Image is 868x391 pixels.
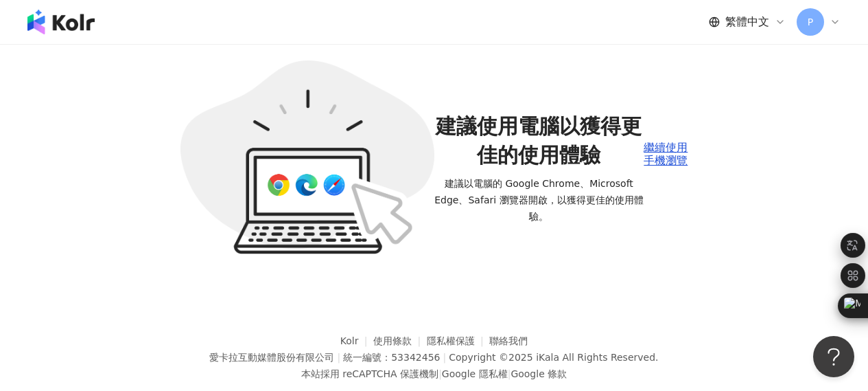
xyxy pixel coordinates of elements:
span: | [443,352,446,363]
iframe: Help Scout Beacon - Open [813,336,854,377]
span: 建議使用電腦以獲得更佳的使用體驗 [434,112,644,170]
div: 繼續使用手機瀏覽 [644,142,688,167]
img: unsupported-rwd [180,60,434,254]
a: 聯絡我們 [489,335,528,346]
div: 愛卡拉互動媒體股份有限公司 [209,352,334,363]
div: 統一編號：53342456 [343,352,440,363]
a: Kolr [340,335,373,346]
a: 隱私權保護 [427,335,490,346]
a: iKala [536,352,559,363]
span: P [808,14,813,30]
span: 繁體中文 [725,14,769,30]
a: Google 隱私權 [442,368,508,379]
img: logo [27,10,95,34]
span: 建議以電腦的 Google Chrome、Microsoft Edge、Safari 瀏覽器開啟，以獲得更佳的使用體驗。 [434,175,644,225]
span: | [508,368,511,379]
a: Google 條款 [511,368,567,379]
a: 使用條款 [373,335,427,346]
span: 本站採用 reCAPTCHA 保護機制 [301,366,567,382]
span: | [337,352,340,363]
span: | [438,368,442,379]
div: Copyright © 2025 All Rights Reserved. [449,352,658,363]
